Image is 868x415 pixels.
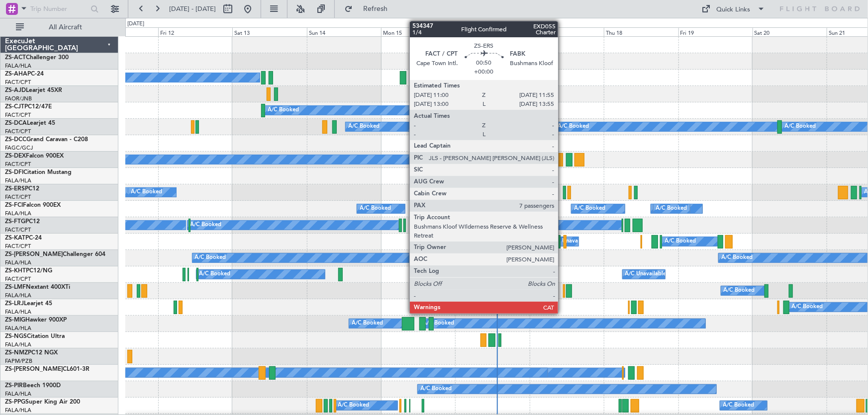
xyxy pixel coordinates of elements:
[11,19,108,35] button: All Aircraft
[5,111,31,119] a: FACT/CPT
[5,169,23,175] span: ZS-DFI
[419,218,450,233] div: A/C Booked
[131,185,162,200] div: A/C Booked
[5,186,25,192] span: ZS-ERS
[5,317,25,323] span: ZS-MIG
[232,27,306,36] div: Sat 13
[5,275,31,283] a: FACT/CPT
[5,120,27,126] span: ZS-DCA
[5,193,31,201] a: FACT/CPT
[199,267,230,282] div: A/C Booked
[5,169,72,175] a: ZS-DFICitation Mustang
[5,71,44,77] a: ZS-AHAPC-24
[127,185,159,200] div: A/C Booked
[5,104,52,110] a: ZS-CJTPC12/47E
[724,283,755,298] div: A/C Booked
[792,300,823,315] div: A/C Booked
[5,235,25,241] span: ZS-KAT
[551,234,592,249] div: A/C Unavailable
[5,390,31,398] a: FALA/HLA
[5,366,90,372] a: ZS-[PERSON_NAME]CL601-3R
[338,398,369,413] div: A/C Booked
[190,218,221,233] div: A/C Booked
[5,219,40,225] a: ZS-FTGPC12
[604,27,678,36] div: Thu 18
[5,87,26,93] span: ZS-AJD
[169,4,216,13] span: [DATE] - [DATE]
[723,398,754,413] div: A/C Booked
[5,301,52,307] a: ZS-LRJLearjet 45
[5,55,26,61] span: ZS-ACT
[423,316,454,331] div: A/C Booked
[26,24,105,31] span: All Aircraft
[784,119,816,134] div: A/C Booked
[753,27,827,36] div: Sat 20
[5,292,31,299] a: FALA/HLA
[5,202,61,208] a: ZS-FCIFalcon 900EX
[424,201,456,216] div: A/C Booked
[5,87,62,93] a: ZS-AJDLearjet 45XR
[697,1,771,17] button: Quick Links
[721,250,753,265] div: A/C Booked
[5,120,55,126] a: ZS-DCALearjet 45
[5,104,24,110] span: ZS-CJT
[5,235,42,241] a: ZS-KATPC-24
[665,234,696,249] div: A/C Booked
[5,284,70,290] a: ZS-LMFNextant 400XTi
[5,407,31,414] a: FALA/HLA
[5,284,26,290] span: ZS-LMF
[268,103,299,118] div: A/C Booked
[656,201,687,216] div: A/C Booked
[5,137,26,143] span: ZS-DCC
[5,226,31,234] a: FACT/CPT
[5,350,58,356] a: ZS-NMZPC12 NGX
[5,366,63,372] span: ZS-[PERSON_NAME]
[5,357,32,365] a: FAPM/PZB
[5,243,31,250] a: FACT/CPT
[5,177,31,184] a: FALA/HLA
[5,350,28,356] span: ZS-NMZ
[127,20,144,28] div: [DATE]
[5,55,69,61] a: ZS-ACTChallenger 300
[352,316,383,331] div: A/C Booked
[717,5,751,15] div: Quick Links
[348,119,380,134] div: A/C Booked
[477,234,518,249] div: A/C Unavailable
[420,382,452,397] div: A/C Booked
[5,128,31,135] a: FACT/CPT
[381,27,455,36] div: Mon 15
[5,399,25,405] span: ZS-PPG
[5,153,26,159] span: ZS-DEX
[5,62,31,70] a: FALA/HLA
[5,219,25,225] span: ZS-FTG
[481,283,512,298] div: A/C Booked
[5,95,32,102] a: FAOR/JNB
[5,137,88,143] a: ZS-DCCGrand Caravan - C208
[5,268,26,274] span: ZS-KHT
[5,153,64,159] a: ZS-DEXFalcon 900EX
[5,341,31,348] a: FALA/HLA
[5,399,80,405] a: ZS-PPGSuper King Air 200
[5,251,63,257] span: ZS-[PERSON_NAME]
[5,161,31,168] a: FACT/CPT
[30,1,88,16] input: Trip Number
[625,267,667,282] div: A/C Unavailable
[5,301,24,307] span: ZS-LRJ
[558,119,589,134] div: A/C Booked
[5,251,105,257] a: ZS-[PERSON_NAME]Challenger 604
[5,308,31,316] a: FALA/HLA
[5,259,31,266] a: FALA/HLA
[195,250,226,265] div: A/C Booked
[678,27,753,36] div: Fri 19
[5,71,27,77] span: ZS-AHA
[5,333,65,339] a: ZS-NGSCitation Ultra
[5,383,61,389] a: ZS-PIRBeech 1900D
[5,144,33,152] a: FAGC/GCJ
[5,202,23,208] span: ZS-FCI
[5,325,31,332] a: FALA/HLA
[307,27,381,36] div: Sun 14
[5,186,39,192] a: ZS-ERSPC12
[158,27,232,36] div: Fri 12
[5,333,27,339] span: ZS-NGS
[530,27,604,36] div: Wed 17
